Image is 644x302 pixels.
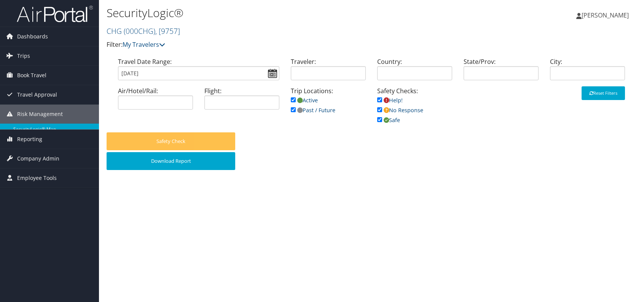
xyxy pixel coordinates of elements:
button: Download Report [107,152,235,170]
span: [PERSON_NAME] [582,11,629,19]
span: Company Admin [17,149,59,168]
span: Reporting [17,130,42,149]
img: airportal-logo.png [17,5,93,23]
div: City: [544,57,631,86]
span: Employee Tools [17,168,57,188]
a: Active [291,97,318,104]
span: , [ 9757 ] [155,26,180,36]
div: Air/Hotel/Rail: [112,86,199,116]
p: Filter: [107,40,460,50]
div: Travel Date Range: [112,57,285,86]
span: ( 000CHG ) [124,26,155,36]
a: Safe [377,116,400,124]
a: No Response [377,106,423,114]
button: Safety Check [107,132,235,150]
div: Traveler: [285,57,371,86]
span: Dashboards [17,27,48,46]
a: My Travelers [123,40,165,49]
span: Trips [17,46,30,65]
a: Past / Future [291,106,335,114]
div: Country: [371,57,458,86]
div: State/Prov: [458,57,544,86]
span: Risk Management [17,105,63,124]
a: CHG [107,26,180,36]
a: Help! [377,97,403,104]
div: Safety Checks: [371,86,458,132]
h1: SecurityLogic® [107,5,460,21]
div: Flight: [199,86,285,116]
span: Book Travel [17,66,46,85]
button: Reset Filters [582,86,625,100]
span: Travel Approval [17,85,57,104]
a: [PERSON_NAME] [576,4,636,27]
div: Trip Locations: [285,86,371,122]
